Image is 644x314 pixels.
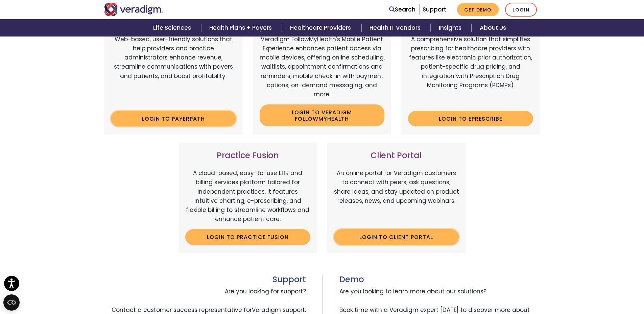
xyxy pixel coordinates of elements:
[185,229,310,245] a: Login to Practice Fusion
[457,3,499,16] a: Get Demo
[260,104,385,126] a: Login to Veradigm FollowMyHealth
[334,229,459,245] a: Login to Client Portal
[185,151,310,161] h3: Practice Fusion
[201,19,282,37] a: Health Plans + Payers
[389,5,415,14] a: Search
[408,35,533,106] p: A comprehensive solution that simplifies prescribing for healthcare providers with features like ...
[361,19,431,37] a: Health IT Vendors
[505,3,537,17] a: Login
[252,306,306,314] span: Veradigm support.
[334,169,459,224] p: An online portal for Veradigm customers to connect with peers, ask questions, share ideas, and st...
[514,265,636,306] iframe: Drift Chat Widget
[472,19,514,37] a: About Us
[104,275,306,285] h3: Support
[334,151,459,161] h3: Client Portal
[339,275,540,285] h3: Demo
[185,169,310,224] p: A cloud-based, easy-to-use EHR and billing services platform tailored for independent practices. ...
[3,294,20,311] button: Open CMP widget
[111,111,236,126] a: Login to Payerpath
[111,35,236,106] p: Web-based, user-friendly solutions that help providers and practice administrators enhance revenu...
[423,5,446,14] a: Support
[145,19,201,37] a: Life Sciences
[282,19,361,37] a: Healthcare Providers
[431,19,472,37] a: Insights
[104,3,163,16] img: Veradigm logo
[260,35,385,99] p: Veradigm FollowMyHealth's Mobile Patient Experience enhances patient access via mobile devices, o...
[408,111,533,126] a: Login to ePrescribe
